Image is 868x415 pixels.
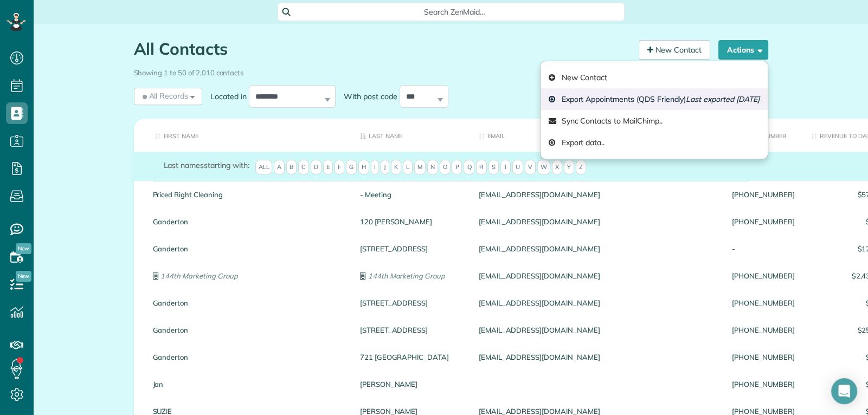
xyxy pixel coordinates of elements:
[541,110,768,132] a: Sync Contacts to MailChimp..
[476,160,487,175] span: R
[153,326,344,334] a: Ganderton
[153,380,344,388] a: Jan
[541,88,768,110] a: Export Appointments (QDS Friendly)Last exported [DATE]
[471,289,724,316] div: [EMAIL_ADDRESS][DOMAIN_NAME]
[255,160,273,175] span: All
[541,67,768,88] a: New Contact
[381,160,389,175] span: J
[16,243,31,254] span: New
[724,289,803,316] div: [PHONE_NUMBER]
[134,40,631,58] h1: All Contacts
[831,378,857,404] div: Open Intercom Messenger
[360,326,462,334] a: [STREET_ADDRESS]
[471,208,724,235] div: [EMAIL_ADDRESS][DOMAIN_NAME]
[153,353,344,361] a: Ganderton
[164,160,249,171] label: starting with:
[464,160,474,175] span: Q
[352,119,471,152] th: Last Name: activate to sort column descending
[286,160,297,175] span: B
[360,407,462,415] a: [PERSON_NAME]
[724,262,803,289] div: [PHONE_NUMBER]
[360,191,462,198] a: - Meeting
[153,272,344,280] a: 144th Marketing Group
[471,343,724,371] div: [EMAIL_ADDRESS][DOMAIN_NAME]
[471,316,724,343] div: [EMAIL_ADDRESS][DOMAIN_NAME]
[724,235,803,262] div: -
[512,160,523,175] span: U
[153,191,344,198] a: Priced Right Cleaning
[724,181,803,208] div: [PHONE_NUMBER]
[360,299,462,307] a: [STREET_ADDRESS]
[724,316,803,343] div: [PHONE_NUMBER]
[724,371,803,398] div: [PHONE_NUMBER]
[724,343,803,371] div: [PHONE_NUMBER]
[686,94,759,104] em: Last exported [DATE]
[371,160,379,175] span: I
[427,160,438,175] span: N
[153,299,344,307] a: Ganderton
[360,218,462,225] a: 120 [PERSON_NAME]
[414,160,426,175] span: M
[134,63,768,78] div: Showing 1 to 50 of 2,010 contacts
[391,160,401,175] span: K
[164,160,204,170] span: Last names
[274,160,285,175] span: A
[346,160,357,175] span: G
[160,271,237,280] em: 144th Marketing Group
[724,208,803,235] div: [PHONE_NUMBER]
[500,160,511,175] span: T
[358,160,369,175] span: H
[440,160,451,175] span: O
[537,160,550,175] span: W
[488,160,499,175] span: S
[323,160,333,175] span: E
[140,90,189,101] span: All Records
[471,181,724,208] div: [EMAIL_ADDRESS][DOMAIN_NAME]
[311,160,322,175] span: D
[368,271,445,280] em: 144th Marketing Group
[16,271,31,282] span: New
[360,380,462,388] a: [PERSON_NAME]
[360,272,462,280] a: 144th Marketing Group
[552,160,562,175] span: X
[718,40,768,60] button: Actions
[298,160,309,175] span: C
[564,160,574,175] span: Y
[471,119,724,152] th: Email: activate to sort column ascending
[153,407,344,415] a: SUZIE
[153,245,344,252] a: Ganderton
[452,160,462,175] span: P
[471,235,724,262] div: [EMAIL_ADDRESS][DOMAIN_NAME]
[403,160,413,175] span: L
[335,160,344,175] span: F
[471,262,724,289] div: [EMAIL_ADDRESS][DOMAIN_NAME]
[576,160,586,175] span: Z
[134,119,352,152] th: First Name: activate to sort column ascending
[153,218,344,225] a: Ganderton
[360,353,462,361] a: 721 [GEOGRAPHIC_DATA]
[639,40,710,60] a: New Contact
[202,91,249,102] label: Located in
[525,160,536,175] span: V
[360,245,462,252] a: [STREET_ADDRESS]
[336,91,400,102] label: With post code
[541,132,768,153] a: Export data..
